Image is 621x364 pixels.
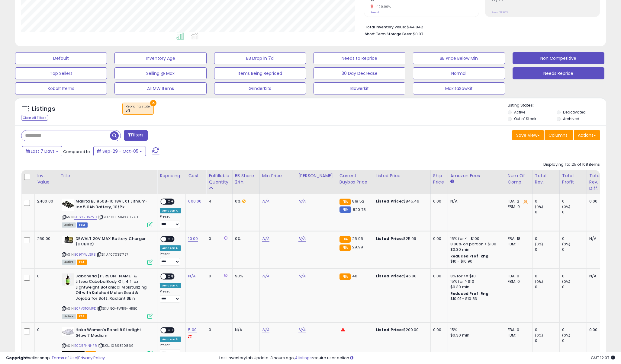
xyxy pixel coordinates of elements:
[6,355,28,361] strong: Copyright
[589,236,599,241] div: N/A
[262,236,269,242] a: N/A
[591,355,615,361] span: 2025-10-13 12:07 GMT
[166,328,176,333] span: OFF
[298,236,306,242] a: N/A
[166,236,176,241] span: OFF
[562,284,587,290] div: 0
[376,236,426,241] div: $25.99
[365,31,412,37] b: Short Term Storage Fees:
[352,273,357,279] span: 46
[114,52,206,64] button: Inventory Age
[513,52,604,64] button: Non Competitive
[314,52,405,64] button: Needs to Reprice
[339,244,351,251] small: FBA
[235,236,255,241] div: 0%
[160,343,181,357] div: Preset:
[188,327,197,333] a: 5.00
[508,103,606,108] p: Listing States:
[32,105,55,113] h5: Listings
[339,236,351,243] small: FBA
[77,260,87,265] span: FBA
[413,31,423,37] span: $0.07
[562,327,587,333] div: 0
[62,199,74,211] img: 51eaOdI3OqL._SL40_.jpg
[508,241,528,247] div: FBM: 1
[78,355,105,361] a: Privacy Policy
[376,327,403,333] b: Listed Price:
[298,198,306,204] a: N/A
[535,199,559,204] div: 0
[60,173,155,179] div: Title
[15,52,107,64] button: Default
[62,260,76,265] span: All listings currently available for purchase on Amazon
[376,273,426,279] div: $46.00
[160,252,181,266] div: Preset:
[563,116,579,121] label: Archived
[450,173,503,179] div: Amazon Fees
[160,208,181,213] div: Amazon AI
[365,23,595,30] li: $44,842
[62,236,74,244] img: 41Ac+BtlaML._SL40_.jpg
[450,236,500,241] div: 15% for <= $100
[508,236,528,241] div: FBA: 18
[543,162,600,168] div: Displaying 1 to 25 of 108 items
[114,67,206,79] button: Selling @ Max
[76,236,149,249] b: DEWALT 20V MAX Battery Charger (DCB112)
[262,327,269,333] a: N/A
[535,173,557,185] div: Total Rev.
[295,355,312,361] a: 4 listings
[433,199,443,204] div: 0.00
[512,130,544,140] button: Save View
[535,209,559,215] div: 0
[214,67,306,79] button: Items Being Repriced
[450,279,500,284] div: 15% for > $10
[93,146,146,156] button: Sep-29 - Oct-05
[535,279,543,284] small: (0%)
[450,247,500,252] div: $0.30 min
[74,306,96,311] a: B0FV3TQMPD
[535,204,543,209] small: (0%)
[188,173,204,179] div: Cost
[433,273,443,279] div: 0.00
[76,273,149,303] b: Jaboneria [PERSON_NAME] & Litsea Cubeba Body Oil, 4 fl oz Lightweight Botanical Moisturizing Oil ...
[160,215,181,228] div: Preset:
[413,67,505,79] button: Normal
[262,273,269,279] a: N/A
[589,173,601,192] div: Total Rev. Diff.
[126,109,150,113] div: off
[314,82,405,94] button: Blowerkit
[371,11,379,14] small: Prev: 4
[563,110,586,115] label: Deactivated
[150,100,156,106] button: ×
[97,306,137,311] span: | SKU: 5Q-FWRG-HRB0
[339,173,371,185] div: Current Buybox Price
[37,327,53,333] div: 0
[508,279,528,284] div: FBM: 0
[413,82,505,94] button: MakitaSawKit
[77,222,88,228] span: FBM
[508,333,528,338] div: FBM: 1
[433,173,445,185] div: Ship Price
[513,67,604,79] button: Needs Reprice
[450,284,500,290] div: $0.30 min
[562,173,584,185] div: Total Profit
[373,5,391,9] small: -100.00%
[433,236,443,241] div: 0.00
[574,130,600,140] button: Actions
[77,314,87,319] span: FBA
[62,273,153,318] div: ASIN:
[376,236,403,241] b: Listed Price:
[102,148,138,154] span: Sep-29 - Oct-05
[62,327,74,336] img: 319OiSWfTHL._SL40_.jpg
[562,242,571,247] small: (0%)
[376,198,403,204] b: Listed Price:
[353,207,366,212] span: 820.78
[209,236,227,241] div: 0
[262,173,293,179] div: Min Price
[15,82,107,94] button: Kobalt Items
[562,236,587,241] div: 0
[352,198,364,204] span: 818.52
[62,314,76,319] span: All listings currently available for purchase on Amazon
[545,130,573,140] button: Columns
[450,254,490,259] b: Reduced Prof. Rng.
